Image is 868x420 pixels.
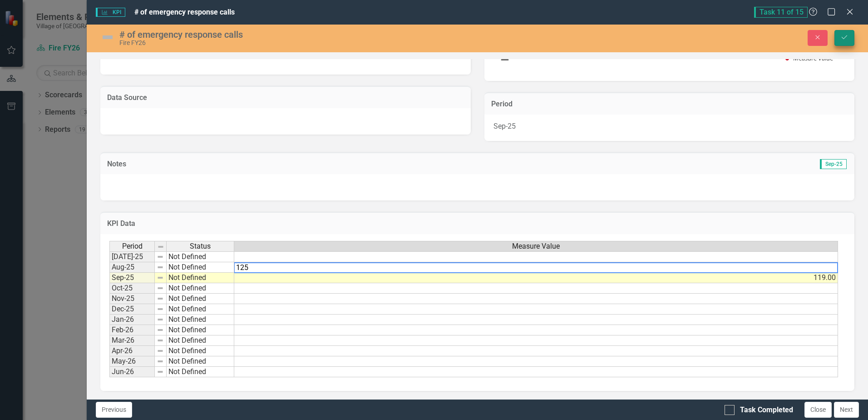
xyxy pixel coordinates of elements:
[134,8,235,16] span: # of emergency response calls
[109,294,155,304] td: Nov-25
[740,405,793,415] div: Task Completed
[157,347,164,355] img: 8DAGhfEEPCf229AAAAAElFTkSuQmCC
[804,402,832,418] button: Close
[167,356,234,367] td: Not Defined
[109,304,155,315] td: Dec-25
[109,346,155,356] td: Apr-26
[167,304,234,315] td: Not Defined
[190,242,211,250] span: Status
[167,251,234,262] td: Not Defined
[754,7,808,18] span: Task 11 of 15
[119,40,524,46] div: Fire FY26
[157,337,164,344] img: 8DAGhfEEPCf229AAAAAElFTkSuQmCC
[107,220,848,228] h3: KPI Data
[157,305,164,313] img: 8DAGhfEEPCf229AAAAAElFTkSuQmCC
[167,283,234,294] td: Not Defined
[109,251,155,262] td: [DATE]-25
[167,346,234,356] td: Not Defined
[157,358,164,365] img: 8DAGhfEEPCf229AAAAAElFTkSuQmCC
[157,285,164,292] img: 8DAGhfEEPCf229AAAAAElFTkSuQmCC
[109,283,155,294] td: Oct-25
[167,273,234,283] td: Not Defined
[157,274,164,281] img: 8DAGhfEEPCf229AAAAAElFTkSuQmCC
[834,402,859,418] button: Next
[109,367,155,377] td: Jun-26
[107,94,464,102] h3: Data Source
[167,294,234,304] td: Not Defined
[157,264,164,271] img: 8DAGhfEEPCf229AAAAAElFTkSuQmCC
[157,368,164,375] img: 8DAGhfEEPCf229AAAAAElFTkSuQmCC
[167,367,234,377] td: Not Defined
[820,159,847,169] span: Sep-25
[167,262,234,273] td: Not Defined
[157,295,164,302] img: 8DAGhfEEPCf229AAAAAElFTkSuQmCC
[167,335,234,346] td: Not Defined
[109,325,155,335] td: Feb-26
[167,315,234,325] td: Not Defined
[109,262,155,273] td: Aug-25
[157,326,164,334] img: 8DAGhfEEPCf229AAAAAElFTkSuQmCC
[157,253,164,260] img: 8DAGhfEEPCf229AAAAAElFTkSuQmCC
[512,242,560,250] span: Measure Value
[157,243,164,250] img: 8DAGhfEEPCf229AAAAAElFTkSuQmCC
[234,273,838,283] td: 119.00
[167,325,234,335] td: Not Defined
[491,100,848,108] h3: Period
[109,335,155,346] td: Mar-26
[109,273,155,283] td: Sep-25
[107,160,409,168] h3: Notes
[96,8,125,17] span: KPI
[109,356,155,367] td: May-26
[109,315,155,325] td: Jan-26
[96,402,132,418] button: Previous
[157,316,164,323] img: 8DAGhfEEPCf229AAAAAElFTkSuQmCC
[484,115,854,141] div: Sep-25
[119,30,524,40] div: # of emergency response calls
[100,30,115,45] img: Not Defined
[122,242,143,250] span: Period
